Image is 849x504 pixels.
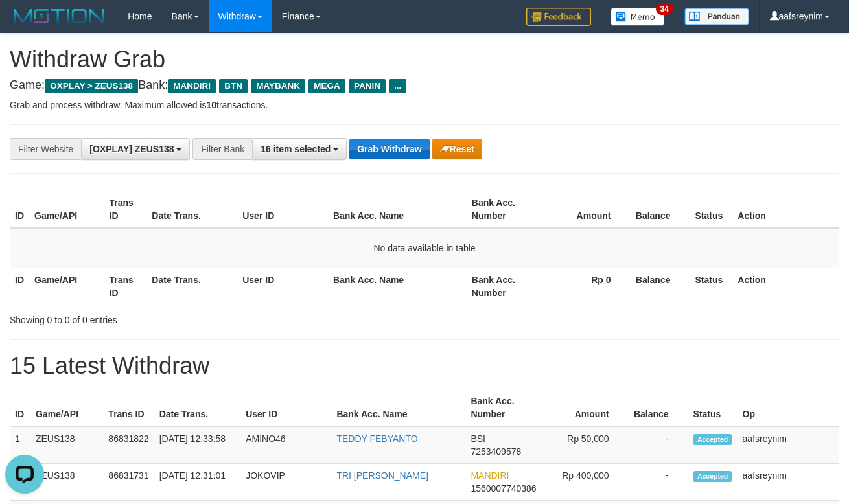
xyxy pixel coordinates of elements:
th: ID [10,389,30,426]
span: [OXPLAY] ZEUS138 [89,144,174,154]
span: Copy 7253409578 to clipboard [471,446,521,457]
p: Grab and process withdraw. Maximum allowed is transactions. [10,98,839,111]
div: Showing 0 to 0 of 0 entries [10,308,344,326]
th: Trans ID [104,191,147,228]
td: JOKOVIP [240,464,331,501]
img: panduan.png [684,8,749,25]
strong: 10 [206,100,216,110]
span: BTN [219,79,248,93]
span: 16 item selected [261,144,331,154]
td: Rp 50,000 [542,426,629,464]
h1: 15 Latest Withdraw [10,353,839,379]
th: Op [738,389,839,426]
th: Action [732,268,839,304]
td: [DATE] 12:31:01 [154,464,241,501]
th: Amount [541,191,630,228]
span: OXPLAY > ZEUS138 [45,79,138,93]
img: Feedback.jpg [526,8,591,26]
th: Trans ID [104,268,147,304]
th: Date Trans. [154,389,241,426]
th: Bank Acc. Name [328,191,467,228]
th: User ID [237,191,328,228]
td: No data available in table [10,228,839,268]
th: Trans ID [103,389,154,426]
span: 34 [656,3,673,15]
span: MEGA [308,79,345,93]
button: Open LiveChat chat widget [5,5,44,44]
span: Copy 1560007740386 to clipboard [471,483,536,494]
th: Date Trans. [146,268,237,304]
span: Accepted [693,471,732,482]
th: Status [690,268,732,304]
span: MANDIRI [471,470,509,481]
th: Balance [630,191,690,228]
td: aafsreynim [738,426,839,464]
td: 86831822 [103,426,154,464]
button: 16 item selected [252,138,347,160]
td: aafsreynim [738,464,839,501]
th: Action [732,191,839,228]
th: Rp 0 [541,268,630,304]
th: Bank Acc. Name [328,268,467,304]
th: Game/API [29,191,104,228]
td: 1 [10,426,30,464]
span: MAYBANK [251,79,305,93]
th: User ID [237,268,328,304]
span: ... [389,79,406,93]
a: TRI [PERSON_NAME] [336,470,428,481]
button: Reset [432,139,482,159]
th: ID [10,191,29,228]
td: ZEUS138 [30,464,103,501]
th: Game/API [29,268,104,304]
div: Filter Website [10,138,81,160]
td: - [629,464,688,501]
td: Rp 400,000 [542,464,629,501]
th: ID [10,268,29,304]
h4: Game: Bank: [10,79,839,92]
h1: Withdraw Grab [10,47,839,73]
div: Filter Bank [192,138,252,160]
th: Date Trans. [146,191,237,228]
th: Status [690,191,732,228]
td: ZEUS138 [30,426,103,464]
th: Status [688,389,738,426]
th: Amount [542,389,629,426]
th: Bank Acc. Number [467,268,541,304]
th: Balance [630,268,690,304]
td: [DATE] 12:33:58 [154,426,241,464]
th: Bank Acc. Name [331,389,465,426]
img: MOTION_logo.png [10,6,108,26]
th: Bank Acc. Number [465,389,541,426]
a: TEDDY FEBYANTO [336,433,417,444]
td: AMINO46 [240,426,331,464]
img: Button%20Memo.svg [611,8,665,26]
td: 86831731 [103,464,154,501]
td: - [629,426,688,464]
span: PANIN [349,79,386,93]
th: User ID [240,389,331,426]
span: MANDIRI [168,79,216,93]
th: Bank Acc. Number [467,191,541,228]
span: Accepted [693,434,732,445]
span: BSI [471,433,485,444]
th: Game/API [30,389,103,426]
button: Grab Withdraw [349,139,429,159]
th: Balance [629,389,688,426]
button: [OXPLAY] ZEUS138 [81,138,190,160]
